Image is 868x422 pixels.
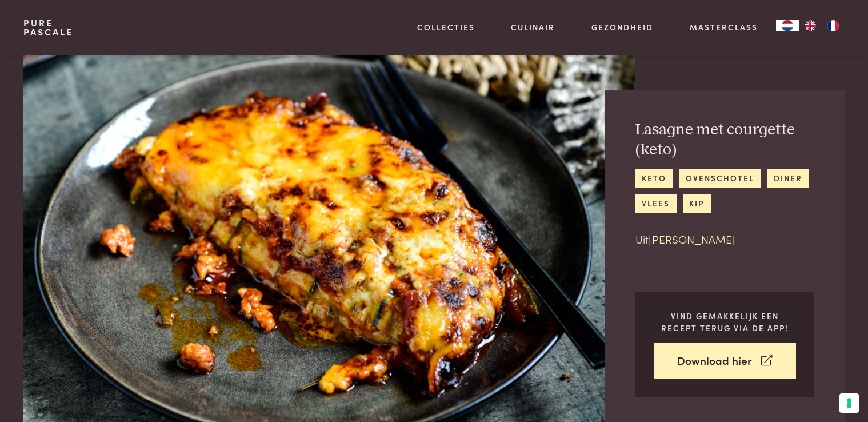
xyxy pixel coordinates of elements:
[776,20,799,31] a: NL
[690,21,758,33] a: Masterclass
[635,120,814,160] h2: Lasagne met courgette (keto)
[679,169,761,188] a: ovenschotel
[654,343,796,379] a: Download hier
[635,231,814,248] p: Uit
[683,194,711,213] a: kip
[654,310,796,333] p: Vind gemakkelijk een recept terug via de app!
[649,231,735,246] a: [PERSON_NAME]
[417,21,475,33] a: Collecties
[767,169,809,188] a: diner
[591,21,653,33] a: Gezondheid
[23,55,634,422] img: Lasagne met courgette (keto)
[511,21,555,33] a: Culinair
[776,20,799,31] div: Language
[822,20,845,31] a: FR
[799,20,845,31] ul: Language list
[635,194,677,213] a: vlees
[839,393,859,413] button: Uw voorkeuren voor toestemming voor trackingtechnologieën
[799,20,822,31] a: EN
[23,18,73,37] a: PurePascale
[635,169,673,188] a: keto
[776,20,845,31] aside: Language selected: Nederlands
